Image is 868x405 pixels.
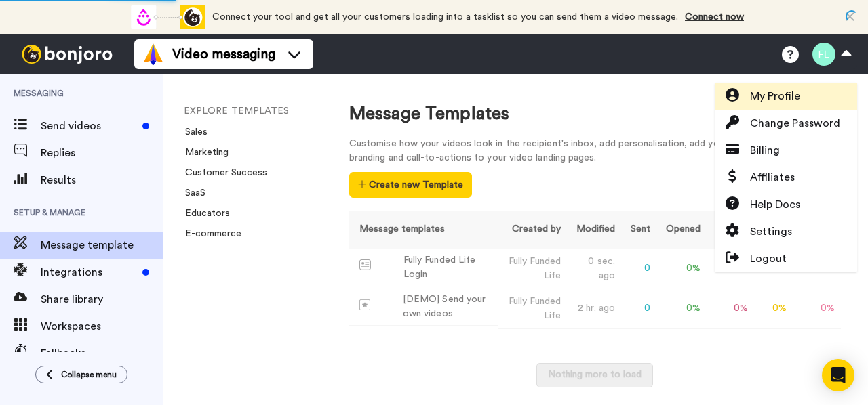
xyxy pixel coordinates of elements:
[177,229,241,238] a: E-commerce
[715,218,857,245] a: Settings
[715,83,857,110] a: My Profile
[172,45,275,64] span: Video messaging
[359,299,370,310] img: demo-template.svg
[177,168,267,177] a: Customer Success
[750,88,800,104] span: My Profile
[715,191,857,218] a: Help Docs
[177,127,208,137] a: Sales
[177,148,229,157] a: Marketing
[750,142,780,158] span: Billing
[403,253,493,282] div: Fully Funded Life Login
[61,369,117,380] span: Collapse menu
[715,245,857,272] a: Logout
[750,223,792,240] span: Settings
[177,188,205,198] a: SaaS
[536,363,653,387] button: Nothing more to load
[184,104,367,119] li: EXPLORE TEMPLATES
[822,359,854,391] div: Open Intercom Messenger
[41,237,163,253] span: Message template
[41,345,163,362] span: Fallbacks
[349,172,472,198] button: Create new Template
[750,196,800,213] span: Help Docs
[35,366,127,383] button: Collapse menu
[620,289,656,328] td: 0
[403,293,493,321] div: [DEMO] Send your own videos
[212,12,678,22] span: Connect your tool and get all your customers loading into a tasklist so you can send them a video...
[177,209,230,218] a: Educators
[715,110,857,137] a: Change Password
[131,5,205,29] div: animation
[41,291,163,307] span: Share library
[544,271,561,280] span: Life
[566,211,620,249] th: Modified
[706,211,753,249] th: Viewed
[498,211,566,249] th: Created by
[41,318,163,335] span: Workspaces
[685,12,744,22] a: Connect now
[359,259,371,270] img: Message-temps.svg
[656,249,706,289] td: 0 %
[750,251,787,267] span: Logout
[750,169,795,186] span: Affiliates
[142,43,164,65] img: vm-color.svg
[715,137,857,164] a: Billing
[792,289,840,328] td: 0 %
[706,249,753,289] td: 0 %
[620,249,656,289] td: 0
[16,45,118,64] img: bj-logo-header-white.svg
[349,211,498,249] th: Message templates
[349,102,841,127] div: Message Templates
[41,118,137,134] span: Send videos
[656,211,706,249] th: Opened
[656,289,706,328] td: 0 %
[41,172,163,188] span: Results
[41,145,163,161] span: Replies
[349,137,770,165] div: Customise how your videos look in the recipient's inbox, add personalisation, add your own brandi...
[750,115,840,131] span: Change Password
[498,289,566,328] td: Fully Funded
[620,211,656,249] th: Sent
[715,164,857,191] a: Affiliates
[753,289,792,328] td: 0 %
[566,289,620,328] td: 2 hr. ago
[544,311,561,320] span: Life
[566,249,620,289] td: 0 sec. ago
[498,249,566,289] td: Fully Funded
[706,289,753,328] td: 0 %
[41,264,137,280] span: Integrations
